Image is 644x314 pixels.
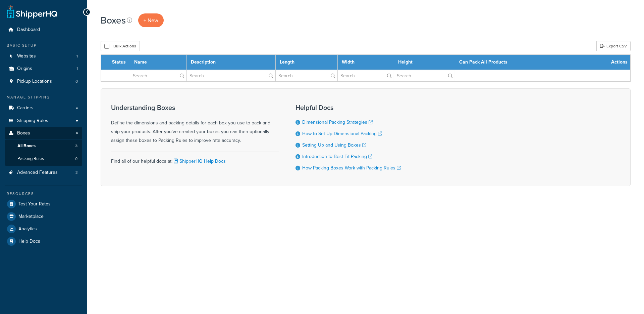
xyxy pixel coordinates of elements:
span: Pickup Locations [17,79,52,84]
li: Boxes [5,127,82,165]
li: Advanced Features [5,166,82,179]
a: Introduction to Best Fit Packing [302,153,372,160]
a: Carriers [5,102,82,114]
th: Can Pack All Products [455,55,607,70]
a: All Boxes 3 [5,140,82,152]
span: Analytics [18,226,37,232]
span: Boxes [17,130,30,136]
div: Manage Shipping [5,94,82,100]
a: Setting Up and Using Boxes [302,142,366,149]
h3: Understanding Boxes [111,104,279,111]
button: Bulk Actions [101,41,140,51]
a: Packing Rules 0 [5,153,82,165]
a: Pickup Locations 0 [5,75,82,88]
th: Actions [607,55,631,70]
a: Shipping Rules [5,115,82,127]
span: Shipping Rules [17,118,48,124]
a: Analytics [5,223,82,235]
th: Width [337,55,394,70]
a: ShipperHQ Home [7,5,57,18]
span: 3 [75,143,77,149]
input: Search [187,70,275,81]
a: Origins 1 [5,63,82,75]
span: 1 [76,53,78,59]
a: Marketplace [5,210,82,223]
span: 1 [76,66,78,72]
span: + New [144,16,158,24]
span: All Boxes [17,143,36,149]
span: Advanced Features [17,170,58,175]
a: Advanced Features 3 [5,166,82,179]
th: Length [275,55,337,70]
div: Define the dimensions and packing details for each box you use to pack and ship your products. Af... [111,104,279,145]
th: Height [394,55,455,70]
th: Status [108,55,130,70]
a: Dimensional Packing Strategies [302,119,373,126]
a: ShipperHQ Help Docs [172,158,226,165]
a: Dashboard [5,24,82,36]
a: Test Your Rates [5,198,82,210]
input: Search [394,70,455,81]
a: How Packing Boxes Work with Packing Rules [302,164,401,171]
span: Help Docs [18,239,40,244]
span: 0 [75,79,78,84]
li: Origins [5,63,82,75]
span: Test Your Rates [18,201,51,207]
a: Export CSV [596,41,631,51]
span: Dashboard [17,27,40,33]
a: + New [138,13,164,27]
div: Basic Setup [5,43,82,48]
li: Pickup Locations [5,75,82,88]
span: Packing Rules [17,156,44,162]
input: Search [276,70,337,81]
li: Websites [5,50,82,63]
li: All Boxes [5,140,82,152]
li: Packing Rules [5,153,82,165]
div: Find all of our helpful docs at: [111,152,279,166]
a: Boxes [5,127,82,140]
a: How to Set Up Dimensional Packing [302,130,382,137]
th: Name [130,55,187,70]
span: Origins [17,66,32,72]
h3: Helpful Docs [296,104,401,111]
span: 0 [75,156,77,162]
div: Resources [5,191,82,197]
span: 3 [75,170,78,175]
h1: Boxes [101,14,126,27]
span: Marketplace [18,214,44,220]
input: Search [130,70,186,81]
a: Help Docs [5,235,82,247]
span: Carriers [17,105,34,111]
span: Websites [17,53,36,59]
th: Description [186,55,275,70]
a: Websites 1 [5,50,82,63]
input: Search [338,70,394,81]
